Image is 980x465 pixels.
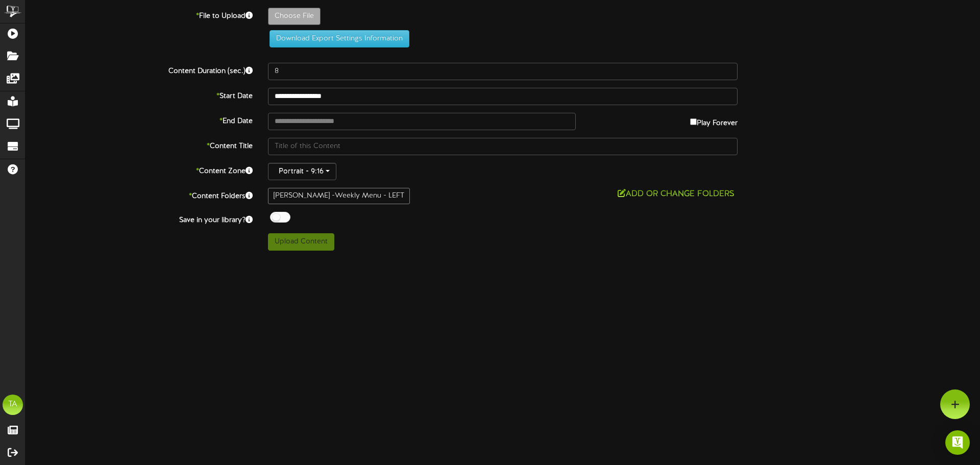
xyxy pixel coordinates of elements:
[18,138,260,152] label: Content Title
[690,118,697,125] input: Play Forever
[268,163,336,180] button: Portrait - 9:16
[18,163,260,177] label: Content Zone
[269,30,409,47] button: Download Export Settings Information
[18,113,260,127] label: End Date
[264,35,409,42] a: Download Export Settings Information
[18,88,260,102] label: Start Date
[18,63,260,77] label: Content Duration (sec.)
[18,212,260,226] label: Save in your library?
[690,113,738,129] label: Play Forever
[615,188,738,201] button: Add or Change Folders
[268,233,334,251] button: Upload Content
[18,188,260,202] label: Content Folders
[3,395,23,415] div: TA
[945,430,970,455] div: Open Intercom Messenger
[18,8,260,21] label: File to Upload
[268,188,410,204] div: [PERSON_NAME] -Weekly Menu - LEFT
[268,138,738,155] input: Title of this Content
